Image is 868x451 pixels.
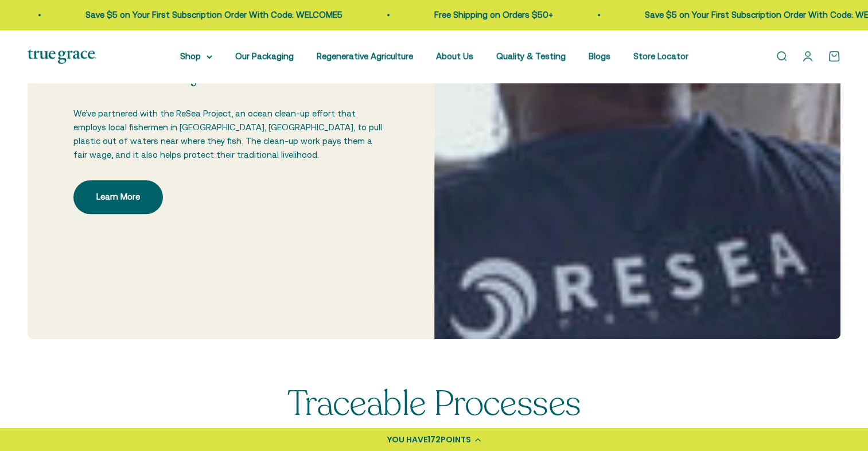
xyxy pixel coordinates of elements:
[417,10,536,20] a: Free Shipping on Orders $50+
[441,434,471,445] span: POINTS
[317,51,413,61] a: Regenerative Agriculture
[73,107,388,162] p: We’ve partnered with the ReSea Project, an ocean clean-up effort that employs local fishermen in ...
[68,8,325,22] p: Save $5 on Your First Subscription Order With Code: WELCOME5
[589,51,610,61] a: Blogs
[387,434,427,445] span: YOU HAVE
[496,51,566,61] a: Quality & Testing
[436,51,473,61] a: About Us
[427,434,441,445] span: 172
[73,58,388,88] p: ReSea Project
[235,51,294,61] a: Our Packaging
[180,49,212,63] summary: Shop
[73,180,163,213] a: Learn More
[633,51,688,61] a: Store Locator
[287,385,581,423] p: Traceable Processes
